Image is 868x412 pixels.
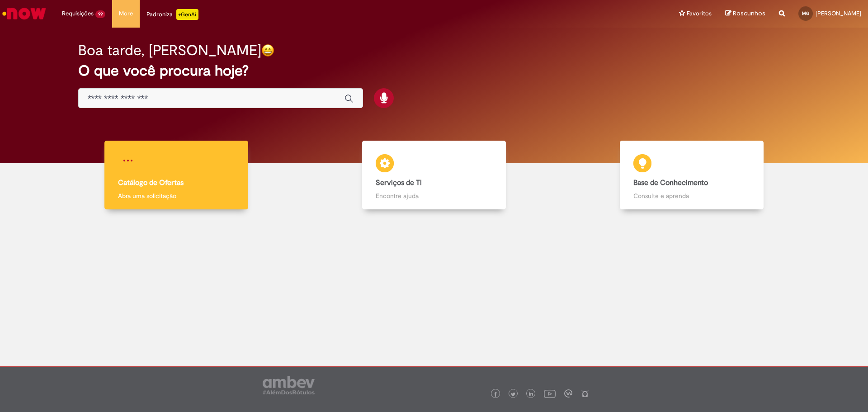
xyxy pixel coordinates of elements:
img: logo_footer_twitter.png [511,392,515,397]
h2: Boa tarde, [PERSON_NAME] [78,43,261,58]
img: logo_footer_ambev_rotulo_gray.png [263,376,315,394]
span: MG [802,10,809,16]
span: More [119,9,133,18]
a: Base de Conhecimento Consulte e aprenda [563,141,821,210]
div: Padroniza [146,9,198,20]
span: Favoritos [687,9,712,18]
img: ServiceNow [1,5,47,23]
img: logo_footer_workplace.png [564,389,572,398]
b: Serviços de TI [376,178,422,187]
img: happy-face.png [261,44,274,57]
span: Rascunhos [733,9,765,18]
p: Encontre ajuda [376,191,493,200]
img: logo_footer_facebook.png [493,392,498,397]
img: logo_footer_youtube.png [544,388,556,399]
h2: O que você procura hoje? [78,63,790,79]
p: Abra uma solicitação [118,191,235,200]
p: +GenAi [176,9,198,20]
a: Serviços de TI Encontre ajuda [305,141,563,210]
a: Catálogo de Ofertas Abra uma solicitação [47,141,305,210]
span: [PERSON_NAME] [816,9,861,17]
span: 99 [95,10,105,18]
b: Base de Conhecimento [633,178,708,187]
img: logo_footer_naosei.png [581,389,589,398]
p: Consulte e aprenda [633,191,750,200]
a: Rascunhos [725,9,765,18]
b: Catálogo de Ofertas [118,178,184,187]
span: Requisições [62,9,94,18]
img: logo_footer_linkedin.png [529,392,533,397]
